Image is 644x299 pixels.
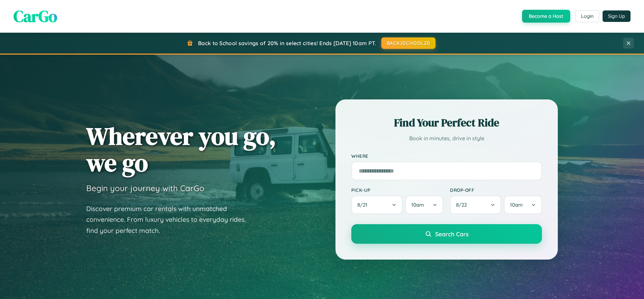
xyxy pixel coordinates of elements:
[13,5,57,27] span: CarGo
[351,187,443,193] label: Pick-up
[351,133,542,143] p: Book in minutes, drive in style
[603,10,631,22] button: Sign Up
[435,230,469,238] span: Search Cars
[450,196,501,214] button: 8/22
[510,202,523,208] span: 10am
[522,10,570,23] button: Become a Host
[351,153,542,159] label: Where
[575,10,599,22] button: Login
[450,187,542,193] label: Drop-off
[405,196,443,214] button: 10am
[411,202,424,208] span: 10am
[351,115,542,130] h2: Find Your Perfect Ride
[86,203,255,236] p: Discover premium car rentals with unmatched convenience. From luxury vehicles to everyday rides, ...
[456,202,470,208] span: 8 / 22
[351,196,402,214] button: 8/21
[504,196,542,214] button: 10am
[351,224,542,244] button: Search Cars
[86,123,276,176] h1: Wherever you go, we go
[86,183,204,193] h3: Begin your journey with CarGo
[357,202,371,208] span: 8 / 21
[381,37,436,49] button: BACK2SCHOOL20
[198,40,376,47] span: Back to School savings of 20% in select cities! Ends [DATE] 10am PT.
